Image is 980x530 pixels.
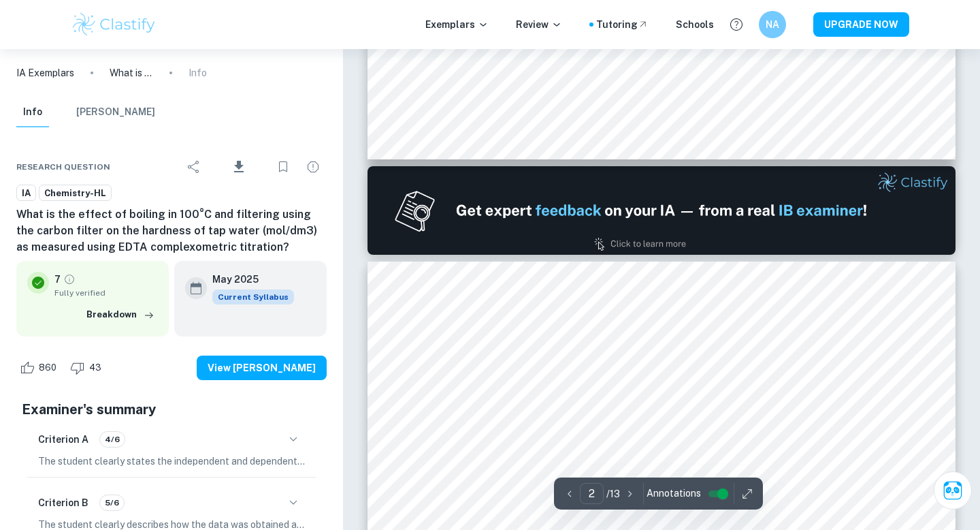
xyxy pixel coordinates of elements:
div: This exemplar is based on the current syllabus. Feel free to refer to it for inspiration/ideas wh... [212,290,294,305]
a: Grade fully verified [63,273,76,285]
p: Info [189,65,207,80]
h6: Criterion B [38,495,88,510]
div: Download [210,149,267,185]
div: Like [16,357,64,379]
span: 5/6 [100,497,124,509]
h6: Criterion A [38,432,88,447]
div: Bookmark [269,153,297,181]
p: / 13 [606,486,620,501]
button: UPGRADE NOW [813,12,909,37]
h6: May 2025 [212,272,283,287]
a: Schools [676,17,714,32]
span: IA [17,187,35,200]
h6: NA [765,17,781,32]
h6: What is the effect of boiling in 100°C and filtering using the carbon filter on the hardness of t... [16,206,327,255]
a: Chemistry-HL [39,185,112,202]
p: Review [516,17,562,32]
img: Clastify logo [71,11,157,38]
button: NA [759,11,786,38]
div: Share [180,153,208,181]
span: Chemistry-HL [39,187,111,200]
span: Research question [16,161,110,173]
button: Help and Feedback [725,13,748,36]
p: The student clearly states the independent and dependent variables in the research question, howe... [38,454,305,469]
button: View [PERSON_NAME] [197,356,327,380]
span: 43 [82,361,109,375]
button: [PERSON_NAME] [76,97,155,127]
button: Ask Clai [934,471,972,510]
span: Fully verified [54,287,158,299]
div: Dislike [67,357,109,379]
p: Exemplars [425,17,489,32]
a: Tutoring [596,17,649,32]
img: Ad [367,166,955,255]
span: 860 [31,361,64,375]
div: Report issue [299,153,327,181]
span: Annotations [647,486,701,501]
span: 4/6 [100,433,125,446]
p: What is the effect of boiling in 100°C and filtering using the carbon filter on the hardness of t... [110,65,153,80]
button: Info [16,97,49,127]
a: IA [16,185,36,202]
h5: Examiner's summary [22,399,321,420]
span: Current Syllabus [212,290,294,305]
p: 7 [54,272,61,287]
a: IA Exemplars [16,65,74,80]
button: Breakdown [83,305,158,325]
